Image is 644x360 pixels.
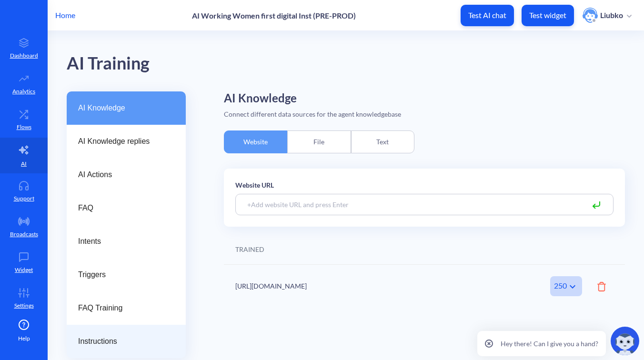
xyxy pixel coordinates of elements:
div: Website [224,130,287,153]
p: Home [55,10,75,21]
div: Connect different data sources for the agent knowledgebase [224,109,625,119]
div: File [287,130,351,153]
span: FAQ [78,202,167,214]
button: user photoLiubko [578,7,636,24]
span: AI Knowledge [78,102,167,114]
a: AI Knowledge replies [67,125,186,158]
p: AI Working Women first digital Inst (PRE-PROD) [192,11,356,20]
a: FAQ [67,191,186,225]
p: AI [21,160,27,168]
p: Website URL [235,180,614,190]
div: AI Training [67,50,150,77]
input: +Add website URL and press Enter [235,194,614,215]
a: Triggers [67,258,186,291]
p: Test widget [529,10,566,20]
div: 250 [550,276,582,296]
span: AI Actions [78,169,167,180]
a: AI Knowledge [67,91,186,125]
p: Broadcasts [10,230,38,239]
a: FAQ Training [67,291,186,325]
p: Test AI chat [468,10,506,20]
span: Intents [78,236,167,247]
div: TRAINED [235,244,264,254]
p: Liubko [600,10,623,20]
span: Triggers [78,269,167,280]
button: Test AI chat [461,5,514,26]
p: Dashboard [10,51,38,60]
h2: AI Knowledge [224,91,625,105]
p: Widget [15,266,33,274]
span: Help [18,334,30,343]
p: Flows [17,123,31,131]
a: Instructions [67,325,186,358]
button: Test widget [522,5,574,26]
p: Settings [14,301,34,310]
img: user photo [583,8,598,23]
a: AI Actions [67,158,186,191]
div: [URL][DOMAIN_NAME] [235,281,515,291]
p: Hey there! Can I give you a hand? [501,339,598,349]
p: Analytics [12,87,35,96]
img: copilot-icon.svg [611,327,639,355]
span: AI Knowledge replies [78,136,167,147]
span: Instructions [78,336,167,347]
div: Text [351,130,414,153]
a: Intents [67,225,186,258]
p: Support [14,194,34,203]
span: FAQ Training [78,302,167,314]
